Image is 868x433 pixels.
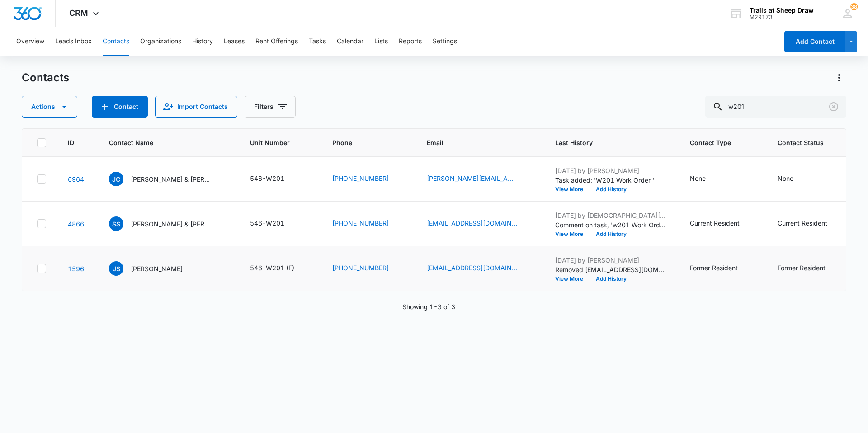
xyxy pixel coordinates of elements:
p: [DATE] by [DEMOGRAPHIC_DATA][PERSON_NAME] [555,211,668,220]
button: Lists [374,27,388,56]
div: Current Resident [690,218,740,228]
div: Unit Number - 546-W201 - Select to Edit Field [250,218,301,229]
div: notifications count [850,3,858,10]
a: [PHONE_NUMBER] [332,218,389,228]
button: Tasks [309,27,326,56]
h1: Contacts [22,71,69,85]
div: 546-W201 (F) [250,263,294,273]
a: [EMAIL_ADDRESS][DOMAIN_NAME] [427,263,517,273]
button: Calendar [337,27,363,56]
div: Unit Number - 546-W201 - Select to Edit Field [250,174,301,184]
a: Navigate to contact details page for Jillian Cook & Logan Moore [68,175,84,183]
button: View More [555,187,590,192]
button: Rent Offerings [255,27,298,56]
button: History [192,27,213,56]
div: account name [750,7,814,14]
button: Import Contacts [155,96,237,118]
div: Current Resident [778,218,827,228]
span: Contact Type [690,138,743,147]
div: 546-W201 [250,218,284,228]
div: None [778,174,793,183]
div: Contact Name - Jeffery Sharpe - Select to Edit Field [109,261,199,276]
div: Email - srsedillo@gmail.com - Select to Edit Field [427,218,533,229]
span: Email [427,138,520,147]
button: Actions [832,71,846,85]
span: 38 [850,3,858,10]
p: [PERSON_NAME] & [PERSON_NAME] [131,174,212,184]
div: Contact Type - Former Resident - Select to Edit Field [690,263,754,274]
span: CRM [69,8,88,18]
button: Actions [22,96,77,118]
a: [PHONE_NUMBER] [332,174,389,183]
div: Phone - 970.702.8003 - Select to Edit Field [332,263,405,274]
p: [DATE] by [PERSON_NAME] [555,166,668,175]
div: Contact Status - Current Resident - Select to Edit Field [778,218,844,229]
button: Add History [590,187,633,192]
span: SS [109,216,123,231]
button: Settings [433,27,457,56]
button: Contacts [103,27,129,56]
div: Contact Status - None - Select to Edit Field [778,174,810,184]
span: Contact Name [109,138,215,147]
p: Task added: 'W201 Work Order ' [555,175,668,185]
p: [PERSON_NAME] [131,264,183,273]
a: [EMAIL_ADDRESS][DOMAIN_NAME] [427,218,517,228]
div: None [690,174,706,183]
span: JC [109,172,123,186]
p: Removed [EMAIL_ADDRESS][DOMAIN_NAME] from the email marketing list, 'Pet #2 [MEDICAL_DATA] Expired'. [555,265,668,274]
div: Email - fjeffis@gmail.com - Select to Edit Field [427,263,533,274]
div: Former Resident [690,263,738,273]
a: [PHONE_NUMBER] [332,263,389,273]
button: Add History [590,276,633,282]
p: [DATE] by [PERSON_NAME] [555,255,668,265]
p: Showing 1-3 of 3 [402,302,455,311]
span: ID [68,138,74,147]
a: Navigate to contact details page for Sam Sedillo & Megan Allen [68,220,84,228]
span: Unit Number [250,138,311,147]
button: Add History [590,231,633,237]
div: Contact Name - Sam Sedillo & Megan Allen - Select to Edit Field [109,216,228,231]
a: Navigate to contact details page for Jeffery Sharpe [68,265,84,273]
div: account id [750,14,814,20]
button: Leads Inbox [55,27,92,56]
div: Email - Logan.moore1121@gmail.com - Select to Edit Field [427,174,533,184]
input: Search Contacts [705,96,846,118]
button: Clear [826,99,841,114]
button: Add Contact [784,31,845,52]
p: Comment on task, 'w201 Work Order ' "Had to fixed the spring in the microwave door " [555,220,668,230]
div: Former Resident [778,263,826,273]
div: Contact Status - Former Resident - Select to Edit Field [778,263,842,274]
div: Contact Type - None - Select to Edit Field [690,174,722,184]
button: Add Contact [92,96,148,118]
span: Last History [555,138,655,147]
span: Phone [332,138,392,147]
div: Unit Number - 546-W201 (F) - Select to Edit Field [250,263,311,274]
p: [PERSON_NAME] & [PERSON_NAME] [131,219,212,229]
button: Organizations [140,27,181,56]
div: Phone - 9104673427 - Select to Edit Field [332,218,405,229]
div: 546-W201 [250,174,284,183]
button: View More [555,276,590,282]
div: Contact Type - Current Resident - Select to Edit Field [690,218,756,229]
span: Contact Status [778,138,830,147]
button: Reports [399,27,422,56]
div: Phone - 9704059376 - Select to Edit Field [332,174,405,184]
a: [PERSON_NAME][EMAIL_ADDRESS][DOMAIN_NAME] [427,174,517,183]
span: JS [109,261,123,276]
div: Contact Name - Jillian Cook & Logan Moore - Select to Edit Field [109,172,228,186]
button: Leases [224,27,245,56]
button: Filters [245,96,296,118]
button: View More [555,231,590,237]
button: Overview [16,27,44,56]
